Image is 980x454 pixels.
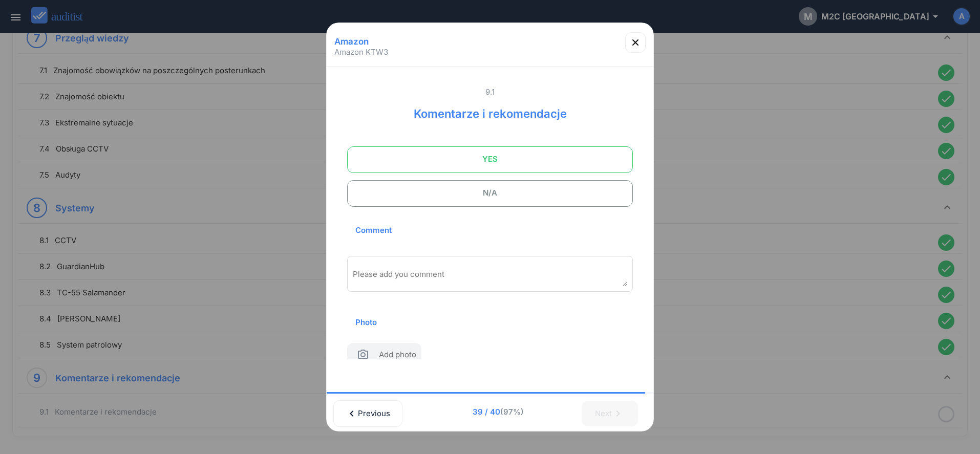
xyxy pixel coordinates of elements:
h2: Photo [347,306,385,339]
span: 39 / 40 [417,406,579,418]
h2: Comment [347,214,400,247]
textarea: Please add you comment [353,269,627,286]
span: 9.1 [347,87,633,97]
i: chevron_left [346,407,358,420]
span: N/A [360,183,620,203]
div: Previous [347,402,389,425]
div: Komentarze i rekomendacje [406,97,575,122]
span: YES [360,149,620,169]
h1: Amazon [331,32,372,51]
span: (97%) [500,407,524,417]
button: Previous [333,400,402,427]
span: Amazon KTW3 [334,47,388,57]
span: Add photo [379,349,416,364]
